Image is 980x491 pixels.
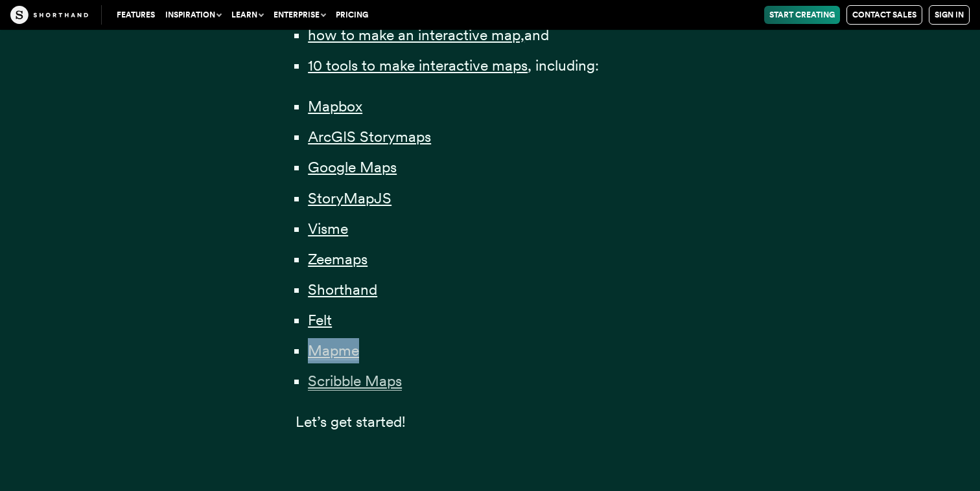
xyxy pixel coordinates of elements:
[111,6,160,24] a: Features
[308,56,528,74] a: 10 tools to make interactive maps
[308,341,359,360] span: Mapme
[296,413,406,431] span: Let’s get started!
[160,6,226,24] button: Inspiration
[308,220,348,238] a: Visme
[308,250,367,268] a: Zeemaps
[308,158,397,176] a: Google Maps
[308,280,377,299] a: Shorthand
[308,311,332,329] a: Felt
[331,6,373,24] a: Pricing
[268,6,331,24] button: Enterprise
[528,56,599,74] span: , including:
[308,372,402,390] a: Scribble Maps
[929,5,970,25] a: Sign in
[308,26,524,44] a: how to make an interactive map,
[846,5,922,25] a: Contact Sales
[308,372,402,391] span: Scribble Maps
[308,128,431,146] a: ArcGIS Storymaps
[308,189,391,207] a: StoryMapJS
[308,341,359,360] a: Mapme
[764,6,840,24] a: Start Creating
[308,97,362,115] a: Mapbox
[10,6,88,24] img: The Craft
[226,6,268,24] button: Learn
[524,26,549,44] span: and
